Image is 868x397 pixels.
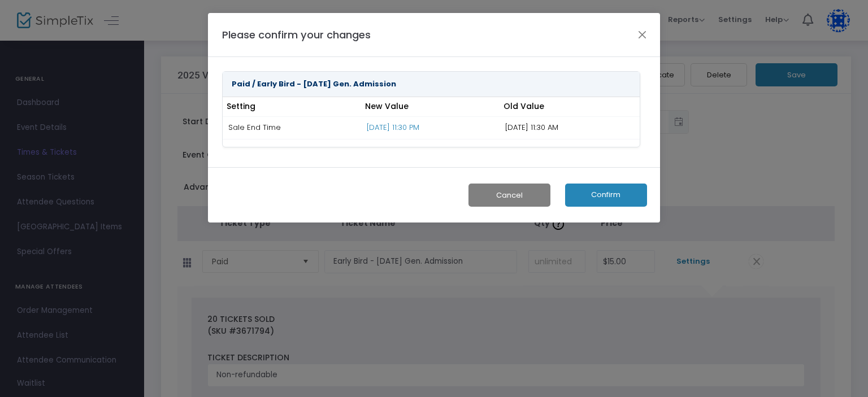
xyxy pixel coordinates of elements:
button: Cancel [468,184,550,207]
strong: Paid / Early Bird - [DATE] Gen. Admission [232,78,396,89]
button: Close [635,27,650,42]
th: Old Value [500,97,640,117]
td: Sale End Time [223,116,361,139]
th: Setting [223,97,361,117]
td: [DATE] 11:30 AM [500,116,640,139]
button: Confirm [565,184,647,207]
h4: Please confirm your changes [222,27,371,42]
td: [DATE] 11:30 PM [361,116,500,139]
th: New Value [361,97,500,117]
